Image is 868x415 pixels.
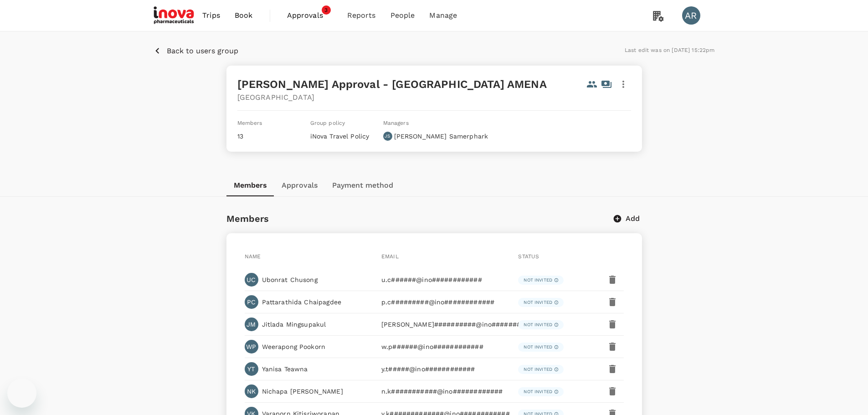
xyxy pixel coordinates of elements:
p: y.t#####@ino############ [381,364,508,374]
span: People [390,10,415,21]
div: AR [682,6,700,25]
button: Payment method [325,174,401,196]
p: [GEOGRAPHIC_DATA] [237,92,631,103]
p: Ubonrat Chusong [262,275,318,284]
p: p.c#########@ino############ [381,297,508,307]
span: Email [381,253,399,260]
div: YT [245,362,258,376]
p: [PERSON_NAME] Samerphark [394,132,488,141]
p: Not invited [524,343,552,350]
h6: Members [226,211,269,226]
p: Nichapa [PERSON_NAME] [262,387,343,396]
p: Not invited [524,299,552,306]
p: Not invited [524,321,552,328]
div: UC [245,273,258,287]
p: Pattarathida Chaipagdee [262,297,341,307]
p: iNova Travel Policy [310,132,376,141]
span: Reports [347,10,376,21]
p: Back to users group [167,46,238,56]
span: 3 [322,5,331,15]
button: Approvals [274,174,325,196]
span: Name [245,253,261,260]
p: n.k###########@ino############ [381,387,508,396]
p: Not invited [524,388,552,395]
p: 13 [237,132,303,141]
p: Not invited [524,277,552,283]
p: Add [626,213,640,224]
div: JS [383,132,392,141]
span: Group policy [310,120,345,126]
span: Members [237,120,262,126]
p: Yanisa Teawna [262,364,308,374]
div: NK [245,384,258,398]
button: Back to users group [154,45,238,56]
p: Jitlada Mingsupakul [262,320,326,329]
span: Manage [429,10,457,21]
h5: [PERSON_NAME] Approval - [GEOGRAPHIC_DATA] AMENA [237,77,547,92]
p: Not invited [524,366,552,373]
span: Trips [202,10,220,21]
span: Managers [383,120,409,126]
span: Last edit was on [DATE] 15:22pm [625,47,715,53]
div: WP [245,340,258,354]
p: Weerapong Pookorn [262,342,326,351]
div: PC [245,295,258,309]
p: u.c######@ino############ [381,275,508,284]
p: w.p######@ino############ [381,342,508,351]
img: iNova Pharmaceuticals [154,5,195,26]
button: Members [226,174,274,196]
button: Add [613,213,642,224]
span: Status [518,253,539,260]
span: Book [235,10,253,21]
p: [PERSON_NAME]##########@ino############ [381,320,508,329]
div: JM [245,318,258,331]
span: Approvals [287,10,333,21]
iframe: Button to launch messaging window [7,379,36,408]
